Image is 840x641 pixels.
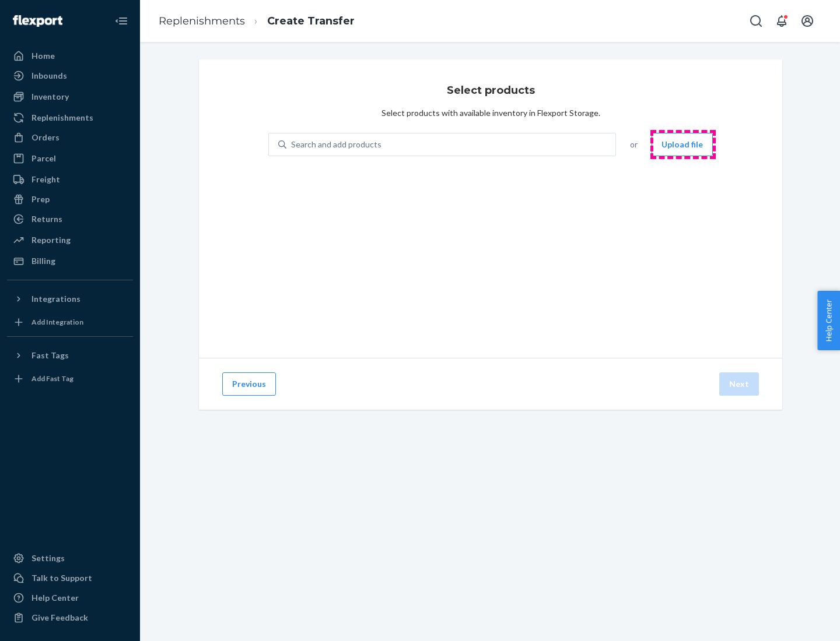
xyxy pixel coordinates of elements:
div: Give Feedback [32,612,88,624]
div: Select products with available inventory in Flexport Storage. [381,107,600,119]
button: Open notifications [770,9,793,33]
div: Home [32,50,55,62]
a: Help Center [7,589,133,607]
a: Settings [7,549,133,568]
a: Home [7,47,133,65]
div: Returns [32,213,62,225]
button: Previous [222,372,276,396]
a: Inbounds [7,66,133,85]
button: Give Feedback [7,608,133,627]
div: Search and add products [291,139,381,150]
div: Talk to Support [32,572,92,584]
button: Close Navigation [110,9,133,33]
a: Create Transfer [267,15,355,27]
button: Open account menu [796,9,819,33]
a: Reporting [7,231,133,249]
a: Talk to Support [7,569,133,587]
div: Inbounds [32,70,67,82]
div: Replenishments [32,112,93,124]
a: Inventory [7,87,133,106]
button: Open Search Box [744,9,768,33]
div: Orders [32,132,60,143]
button: Next [719,372,759,396]
h3: Select products [447,83,535,98]
img: Flexport logo [13,15,62,27]
div: Freight [32,174,60,185]
a: Replenishments [7,108,133,127]
button: Fast Tags [7,346,133,365]
div: Parcel [32,153,56,164]
ol: breadcrumbs [149,4,364,38]
a: Add Integration [7,313,133,332]
div: Billing [32,255,55,267]
button: Help Center [817,291,840,350]
button: Upload file [652,133,713,156]
div: Add Fast Tag [32,374,73,383]
div: Help Center [32,592,79,604]
button: Integrations [7,290,133,308]
div: Fast Tags [32,350,69,361]
div: Settings [32,552,65,564]
a: Prep [7,190,133,209]
a: Returns [7,210,133,228]
div: Add Integration [32,317,83,327]
a: Add Fast Tag [7,369,133,388]
a: Billing [7,252,133,270]
div: Integrations [32,293,80,305]
a: Freight [7,170,133,189]
div: Inventory [32,91,69,103]
span: or [630,139,638,150]
a: Replenishments [159,15,245,27]
a: Orders [7,128,133,147]
a: Parcel [7,149,133,168]
div: Prep [32,193,50,205]
div: Reporting [32,234,71,246]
